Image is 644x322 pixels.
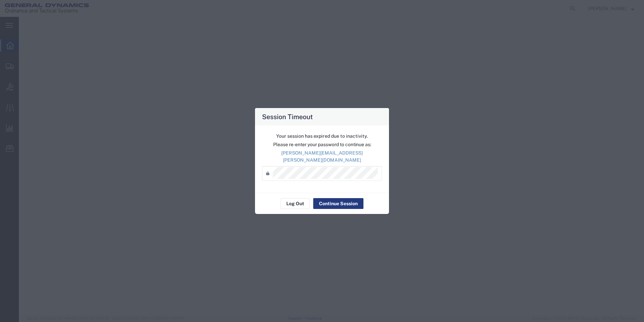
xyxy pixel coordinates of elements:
[262,112,313,122] h4: Session Timeout
[262,141,382,148] p: Please re-enter your password to continue as:
[313,198,363,209] button: Continue Session
[262,133,382,140] p: Your session has expired due to inactivity.
[281,198,310,209] button: Log Out
[262,150,382,164] p: [PERSON_NAME][EMAIL_ADDRESS][PERSON_NAME][DOMAIN_NAME]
